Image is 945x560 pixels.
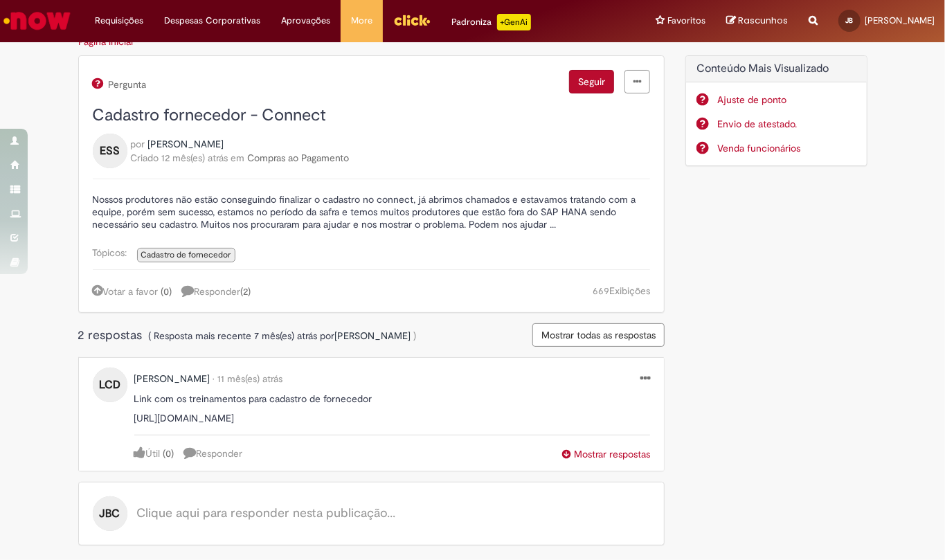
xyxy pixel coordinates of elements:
[640,372,650,386] a: menu Ações
[134,412,651,424] p: [URL][DOMAIN_NAME]
[162,152,228,164] span: 12 mês(es) atrás
[281,14,330,28] span: Aprovações
[248,152,350,164] a: Compras ao Pagamento
[717,117,856,131] a: Envio de atestado.
[696,63,856,75] h2: Conteúdo Mais Visualizado
[166,447,172,460] span: 0
[213,372,215,385] span: •
[93,105,327,126] span: Cadastro fornecedor - Connect
[218,372,283,385] time: 01/11/2024 10:21:41
[93,507,127,519] a: JBC
[100,503,120,525] span: JBC
[393,10,431,30] img: click_logo_yellow_360x200.png
[532,323,665,347] button: Mostrar todas as respostas
[93,144,127,156] a: ESS
[569,70,614,93] button: Seguir
[93,246,134,259] span: Tópicos:
[1,7,73,35] img: ServiceNow
[141,249,231,260] span: Cadastro de fornecedor
[93,285,159,298] a: Votar a favor
[162,152,228,164] time: 03/10/2024 09:34:13
[79,35,134,48] a: Página inicial
[161,285,172,298] span: ( )
[717,141,856,155] a: Venda funcionários
[148,137,224,151] a: Edneia Silva Soares perfil
[667,14,705,28] span: Favoritos
[335,329,411,343] a: Dagoberto Mendonça perfil
[231,152,245,164] span: em
[244,285,249,298] span: 2
[164,285,170,298] span: 0
[184,447,243,460] a: Responder
[593,284,609,297] span: 669
[134,447,161,460] a: Útil
[182,284,258,298] a: 2 respostas, clique para responder
[137,248,235,262] a: Cadastro de fornecedor
[335,329,411,342] span: Dagoberto Mendonça perfil
[685,55,867,167] div: Conteúdo Mais Visualizado
[134,392,651,405] p: Link com os treinamentos para cadastro de fornecedor
[624,70,650,93] a: menu Ações
[148,138,224,150] span: Edneia Silva Soares perfil
[562,447,650,461] button: Mostrar respostas
[255,329,318,342] time: 17/03/2025 14:33:57
[137,507,396,521] a: Clique aqui para responder nesta publicação...
[131,152,159,164] span: Criado
[134,372,210,385] span: Luiz Claudio de Castro perfil
[846,16,854,25] span: JB
[451,14,531,30] div: Padroniza
[78,327,146,343] span: 2 respostas
[99,374,120,396] span: LCD
[218,372,283,385] span: 11 mês(es) atrás
[93,378,127,390] a: LCD
[131,138,145,150] span: por
[182,285,251,298] span: Responder
[164,14,260,28] span: Despesas Corporativas
[107,79,147,90] span: Pergunta
[726,15,788,28] a: Rascunhos
[95,14,143,28] span: Requisições
[93,193,651,231] p: Nossos produtores não estão conseguindo finalizar o cadastro no connect, já abrimos chamados e es...
[241,285,251,298] span: ( )
[351,14,372,28] span: More
[865,15,935,26] span: [PERSON_NAME]
[134,372,210,386] a: Luiz Claudio de Castro perfil
[100,140,120,162] span: ESS
[562,448,650,460] span: Mostrar respostas
[609,284,650,297] span: Exibições
[541,329,656,341] span: Mostrar todas as respostas
[738,14,788,27] span: Rascunhos
[149,329,417,342] span: ( Resposta mais recente por
[163,447,174,460] span: ( )
[255,329,318,342] span: 7 mês(es) atrás
[497,14,531,30] p: +GenAi
[414,329,417,342] span: )
[717,93,856,107] a: Ajuste de ponto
